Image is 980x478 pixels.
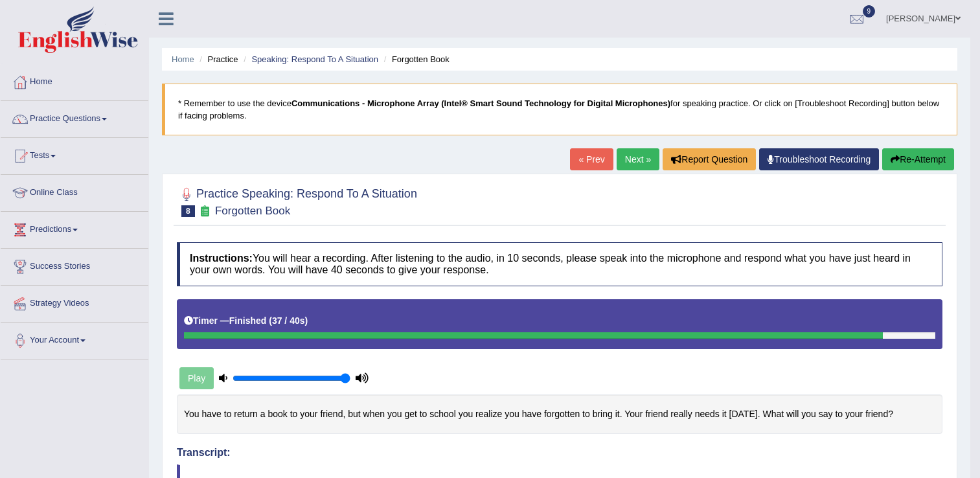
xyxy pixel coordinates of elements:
[663,148,756,170] button: Report Question
[1,249,148,281] a: Success Stories
[291,98,670,108] b: Communications - Microphone Array (Intel® Smart Sound Technology for Digital Microphones)
[1,323,148,355] a: Your Account
[570,148,613,170] a: « Prev
[1,175,148,207] a: Online Class
[184,316,308,326] h5: Timer —
[229,315,267,326] b: Finished
[198,205,212,218] small: Exam occurring question
[190,253,253,264] b: Instructions:
[617,148,659,170] a: Next »
[1,138,148,170] a: Tests
[759,148,879,170] a: Troubleshoot Recording
[863,5,876,17] span: 9
[882,148,954,170] button: Re-Attempt
[177,185,417,217] h2: Practice Speaking: Respond To A Situation
[181,205,195,217] span: 8
[1,101,148,133] a: Practice Questions
[172,54,194,64] a: Home
[177,394,942,434] div: You have to return a book to your friend, but when you get to school you realize you have forgott...
[162,84,957,135] blockquote: * Remember to use the device for speaking practice. Or click on [Troubleshoot Recording] button b...
[251,54,378,64] a: Speaking: Respond To A Situation
[272,315,305,326] b: 37 / 40s
[305,315,308,326] b: )
[1,64,148,97] a: Home
[196,53,238,65] li: Practice
[1,286,148,318] a: Strategy Videos
[1,212,148,244] a: Predictions
[269,315,272,326] b: (
[177,242,942,286] h4: You will hear a recording. After listening to the audio, in 10 seconds, please speak into the mic...
[381,53,450,65] li: Forgotten Book
[215,205,290,217] small: Forgotten Book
